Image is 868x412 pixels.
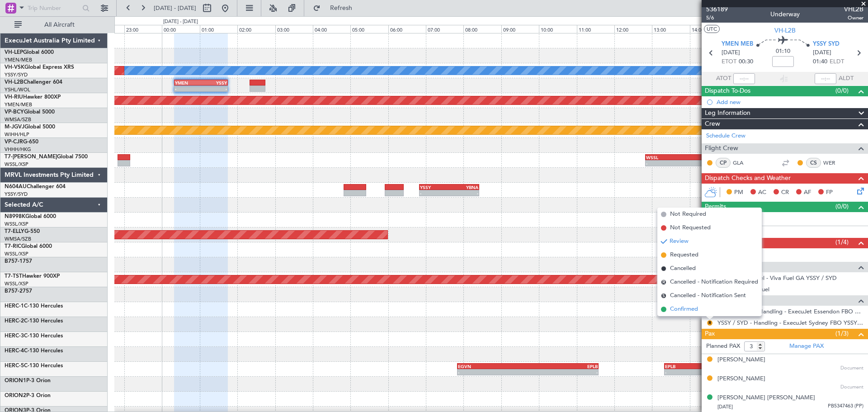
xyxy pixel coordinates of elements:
[840,365,863,372] span: Document
[5,333,24,339] span: HERC-3
[717,403,733,410] span: [DATE]
[830,57,844,66] span: ELDT
[716,158,731,168] div: CP
[770,9,800,19] div: Underway
[804,188,811,197] span: AF
[661,279,666,285] span: R
[5,86,30,93] a: YSHL/WOL
[5,109,24,115] span: VP-BCY
[5,57,32,63] a: YMEN/MEB
[5,303,63,309] a: HERC-1C-130 Hercules
[705,119,720,129] span: Crew
[201,86,227,91] div: -
[840,384,863,391] span: Document
[322,5,360,11] span: Refresh
[707,320,712,326] button: R
[5,251,28,257] a: WSSL/XSP
[5,393,26,398] span: ORION2
[5,229,24,234] span: T7-ELLY
[823,159,844,167] a: WER
[5,259,32,264] a: B757-1757
[5,50,54,55] a: VH-LEPGlobal 6000
[175,86,201,91] div: -
[813,48,831,57] span: [DATE]
[5,244,21,249] span: T7-RIC
[826,188,833,197] span: FP
[828,403,863,410] span: PB5347463 (PP)
[706,342,740,351] label: Planned PAX
[705,173,791,184] span: Dispatch Checks and Weather
[835,237,849,247] span: (1/4)
[5,124,55,130] a: M-JGVJGlobal 5000
[813,40,840,49] span: YSSY SYD
[733,159,753,167] a: GLA
[739,57,753,66] span: 00:30
[5,80,62,85] a: VH-L2BChallenger 604
[5,363,24,369] span: HERC-5
[706,5,728,14] span: 536189
[706,14,728,22] span: 5/6
[5,259,23,264] span: B757-1
[5,124,24,130] span: M-JGVJ
[449,190,478,196] div: -
[501,25,539,33] div: 09:00
[716,74,731,83] span: ATOT
[163,18,198,26] div: [DATE] - [DATE]
[426,25,463,33] div: 07:00
[781,188,789,197] span: CR
[717,374,765,384] div: [PERSON_NAME]
[734,188,743,197] span: PM
[10,18,98,32] button: All Aircraft
[313,25,350,33] div: 04:00
[275,25,313,33] div: 03:00
[670,264,696,273] span: Cancelled
[539,25,576,33] div: 10:00
[776,47,790,56] span: 01:10
[670,223,711,232] span: Not Requested
[5,274,22,279] span: T7-TST
[835,86,849,95] span: (0/0)
[5,146,31,153] a: VHHH/HKG
[704,25,720,33] button: UTC
[5,303,24,309] span: HERC-1
[646,161,716,166] div: -
[175,80,201,85] div: YMEN
[5,95,23,100] span: VH-RIU
[5,348,63,354] a: HERC-4C-130 Hercules
[5,274,60,279] a: T7-TSTHawker 900XP
[722,57,736,66] span: ETOT
[670,237,689,246] span: Review
[717,308,863,315] a: YMEN / MEB - Handling - ExecuJet Essendon FBO YMEN / MEB
[5,214,25,219] span: N8998K
[5,131,29,138] a: WIHH/HLP
[717,228,863,236] div: Add new
[705,86,750,96] span: Dispatch To-Dos
[774,26,796,35] span: VH-L2B
[813,57,827,66] span: 01:40
[835,202,849,211] span: (0/0)
[670,291,746,300] span: Cancelled - Notification Sent
[717,319,863,327] a: YSSY / SYD - Handling - ExecuJet Sydney FBO YSSY / SYD
[5,236,31,242] a: WMSA/SZB
[717,355,765,365] div: [PERSON_NAME]
[237,25,275,33] div: 02:00
[5,280,28,287] a: WSSL/XSP
[577,25,614,33] div: 11:00
[5,191,28,198] a: YSSY/SYD
[449,185,478,190] div: YBNA
[5,65,74,70] a: VH-VSKGlobal Express XRS
[705,202,726,212] span: Permits
[458,369,528,375] div: -
[5,289,32,294] a: B757-2757
[5,116,31,123] a: WMSA/SZB
[705,108,750,118] span: Leg Information
[717,393,815,403] div: [PERSON_NAME] [PERSON_NAME]
[5,50,23,55] span: VH-LEP
[661,293,666,298] span: S
[124,25,162,33] div: 23:00
[670,278,758,287] span: Cancelled - Notification Required
[5,393,51,398] a: ORION2P-3 Orion
[5,244,52,249] a: T7-RICGlobal 6000
[614,25,652,33] div: 12:00
[806,158,821,168] div: CS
